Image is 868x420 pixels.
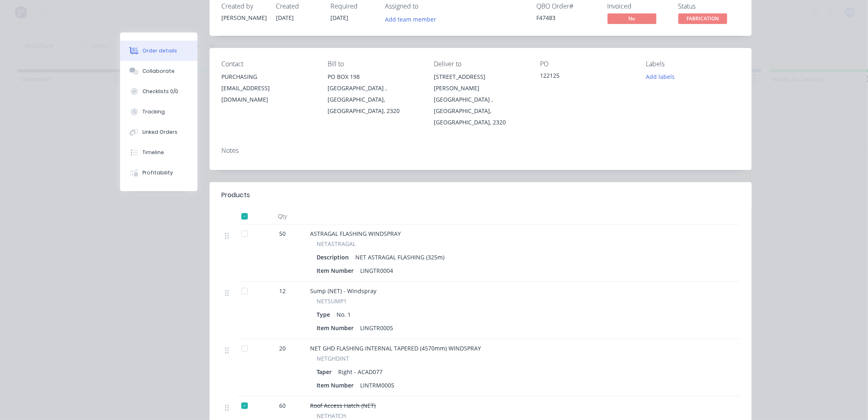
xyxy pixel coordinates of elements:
[317,239,356,248] span: NETASTRAGAL
[142,128,177,136] div: Linked Orders
[678,2,739,10] div: Status
[434,71,527,94] div: [STREET_ADDRESS][PERSON_NAME]
[120,102,197,122] button: Tracking
[537,2,598,10] div: QBO Order #
[120,41,197,61] button: Order details
[385,13,441,24] button: Add team member
[385,2,467,10] div: Assigned to
[222,71,315,105] div: PURCHASING[EMAIL_ADDRESS][DOMAIN_NAME]
[540,71,633,83] div: 122125
[334,309,354,320] div: No. 1
[317,379,357,391] div: Item Number
[646,60,739,68] div: Labels
[357,322,397,334] div: LINGTR0005
[310,402,376,409] span: Roof Access Hatch (NET)
[120,142,197,163] button: Timeline
[434,71,527,128] div: [STREET_ADDRESS][PERSON_NAME][GEOGRAPHIC_DATA] , [GEOGRAPHIC_DATA], [GEOGRAPHIC_DATA], 2320
[142,108,165,115] div: Tracking
[120,122,197,142] button: Linked Orders
[120,163,197,183] button: Profitability
[310,344,481,352] span: NET GHD FLASHING INTERNAL TAPERED (4570mm) WINDSPRAY
[537,13,598,22] div: F47483
[142,169,173,176] div: Profitability
[328,60,421,68] div: Bill to
[608,13,656,24] span: No
[142,67,175,75] div: Collaborate
[317,309,334,320] div: Type
[434,94,527,128] div: [GEOGRAPHIC_DATA] , [GEOGRAPHIC_DATA], [GEOGRAPHIC_DATA], 2320
[280,344,286,353] span: 20
[222,60,315,68] div: Contact
[142,149,164,156] div: Timeline
[276,2,321,10] div: Created
[331,14,349,22] span: [DATE]
[678,13,727,24] span: FABRICATION
[120,81,197,102] button: Checklists 0/0
[328,71,421,117] div: PO BOX 198[GEOGRAPHIC_DATA] , [GEOGRAPHIC_DATA], [GEOGRAPHIC_DATA], 2320
[310,230,401,237] span: ASTRAGAL FLASHING WINDSPRAY
[142,47,177,54] div: Order details
[357,379,398,391] div: LINTRM0005
[317,251,352,263] div: Description
[335,366,386,378] div: Right - ACAD077
[331,2,376,10] div: Required
[317,366,335,378] div: Taper
[317,322,357,334] div: Item Number
[328,71,421,83] div: PO BOX 198
[280,401,286,410] span: 60
[222,2,267,10] div: Created by
[222,147,739,155] div: Notes
[678,13,727,26] button: FABRICATION
[317,354,350,363] span: NETGHDINT
[142,88,178,95] div: Checklists 0/0
[276,14,294,22] span: [DATE]
[608,2,669,10] div: Invoiced
[120,61,197,81] button: Collaborate
[258,208,307,224] div: Qty
[222,71,315,83] div: PURCHASING
[352,251,448,263] div: NET ASTRAGAL FLASHING (325m)
[540,60,633,68] div: PO
[222,83,315,105] div: [EMAIL_ADDRESS][DOMAIN_NAME]
[328,83,421,117] div: [GEOGRAPHIC_DATA] , [GEOGRAPHIC_DATA], [GEOGRAPHIC_DATA], 2320
[317,265,357,276] div: Item Number
[434,60,527,68] div: Deliver to
[310,287,377,295] span: Sump (NET) - Windspray
[222,13,267,22] div: [PERSON_NAME]
[317,297,347,305] span: NETSUMP1
[642,71,679,82] button: Add labels
[280,287,286,295] span: 12
[317,411,346,420] span: NETHATCH
[222,190,250,200] div: Products
[380,13,440,24] button: Add team member
[357,265,397,276] div: LINGTR0004
[280,229,286,238] span: 50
